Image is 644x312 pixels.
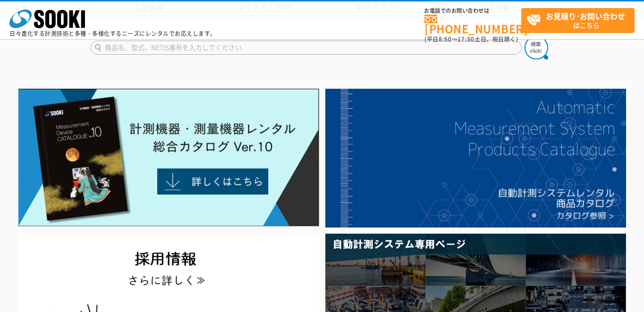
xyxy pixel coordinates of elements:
a: [PHONE_NUMBER] [424,15,521,34]
a: お見積り･お問い合わせはこちら [521,8,635,33]
strong: お見積り･お問い合わせ [546,10,625,22]
img: 自動計測システムカタログ [325,89,626,228]
img: Catalog Ver10 [18,89,319,227]
span: 8:50 [439,35,452,43]
input: 商品名、型式、NETIS番号を入力してください [91,41,522,55]
span: はこちら [526,8,634,32]
span: (平日 ～ 土日、祝日除く) [424,35,518,43]
span: お電話でのお問い合わせは [424,8,521,14]
p: 日々進化する計測技術と多種・多様化するニーズにレンタルでお応えします。 [9,31,216,36]
img: btn_search.png [525,36,548,59]
span: 17:30 [458,35,475,43]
